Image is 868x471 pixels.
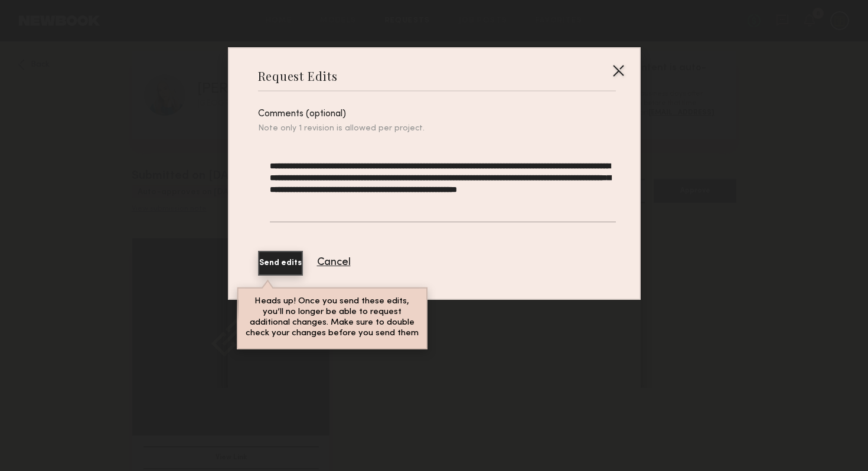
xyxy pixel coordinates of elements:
div: Note only 1 revision is allowed per project. [258,124,616,134]
div: Request Edits [258,68,338,84]
div: Comments (optional) [258,109,616,119]
p: Heads up! Once you send these edits, you’ll no longer be able to request additional changes. Make... [246,296,419,338]
button: Cancel [317,257,351,268]
button: Send edits [258,251,303,276]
